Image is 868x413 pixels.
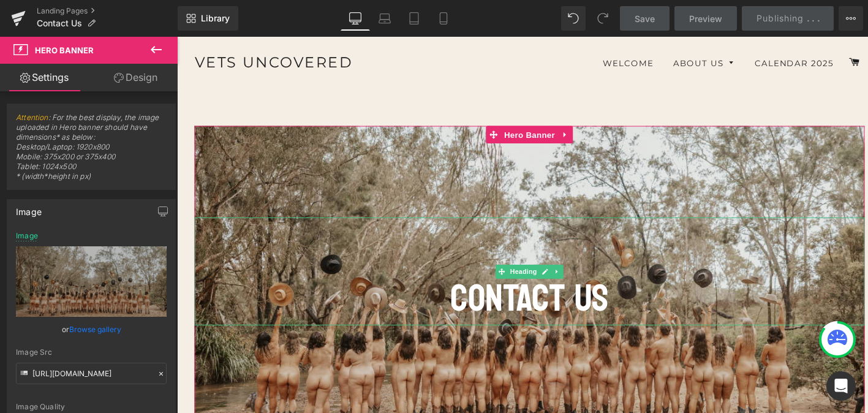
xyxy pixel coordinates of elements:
a: New Library [178,6,238,31]
span: Contact Us [37,18,82,28]
span: : For the best display, the image uploaded in Hero banner should have dimensions* as below: Deskt... [16,113,167,189]
span: Hero Banner [341,94,400,112]
span: Heading [348,240,381,254]
div: Image [16,232,38,240]
a: Vets Uncovered [18,17,185,38]
a: Expand / Collapse [401,94,417,112]
span: Library [201,13,230,24]
span: CONTACT US [287,238,454,312]
a: Expand / Collapse [393,240,406,254]
button: More [839,6,863,31]
a: Design [91,64,180,91]
a: Preview [674,6,737,31]
span: Hero Banner [35,45,94,55]
input: Link [16,363,167,384]
span: Preview [689,12,722,25]
span: Save [635,12,655,25]
a: Tablet [399,6,429,31]
button: Undo [561,6,586,31]
a: Attention [16,113,48,122]
div: or [16,323,167,336]
a: Calendar 2025 [598,12,699,44]
button: Redo [591,6,615,31]
a: Welcome [438,12,510,44]
a: Mobile [429,6,458,31]
div: Image Src [16,348,167,357]
div: Image Quality [16,403,167,411]
div: Open Intercom Messenger [826,371,856,401]
a: Laptop [370,6,399,31]
a: About us [512,12,595,44]
a: Desktop [341,6,370,31]
a: Landing Pages [37,6,178,16]
a: Browse gallery [69,319,121,340]
div: Image [16,200,42,217]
